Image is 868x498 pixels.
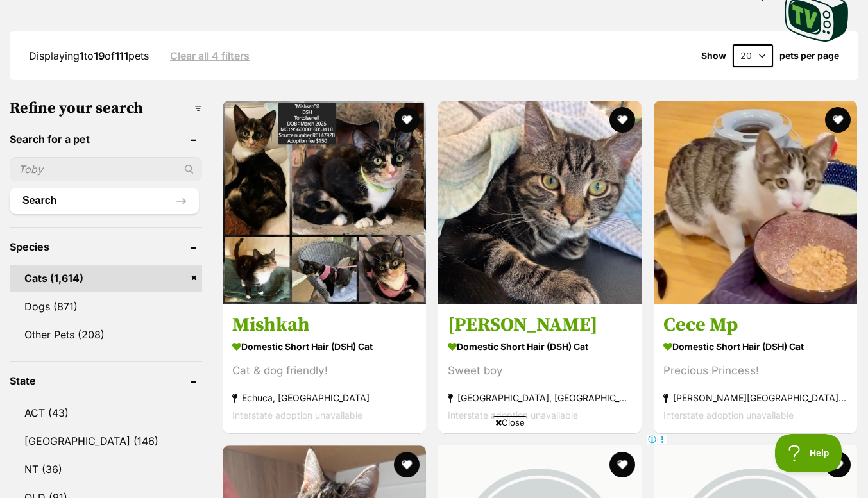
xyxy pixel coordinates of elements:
[10,157,202,181] input: Toby
[701,51,726,61] span: Show
[170,50,250,62] a: Clear all 4 filters
[10,241,202,253] header: Species
[80,49,84,62] strong: 1
[115,49,128,62] strong: 111
[438,303,642,433] a: [PERSON_NAME] Domestic Short Hair (DSH) Cat Sweet boy [GEOGRAPHIC_DATA], [GEOGRAPHIC_DATA] Inters...
[10,321,202,348] a: Other Pets (208)
[10,265,202,292] a: Cats (1,614)
[29,49,149,62] span: Displaying to of pets
[663,313,847,337] h3: Cece Mp
[825,107,851,133] button: favourite
[663,362,847,379] div: Precious Princess!
[663,410,794,420] span: Interstate adoption unavailable
[94,49,105,62] strong: 19
[448,410,578,420] span: Interstate adoption unavailable
[493,416,527,429] span: Close
[609,107,635,133] button: favourite
[394,107,420,133] button: favourite
[10,399,202,426] a: ACT (43)
[654,303,857,433] a: Cece Mp Domestic Short Hair (DSH) Cat Precious Princess! [PERSON_NAME][GEOGRAPHIC_DATA], [GEOGRAP...
[223,101,426,304] img: Mishkah - Domestic Short Hair (DSH) Cat
[232,313,416,337] h3: Mishkah
[10,133,202,145] header: Search for a pet
[448,313,632,337] h3: [PERSON_NAME]
[232,362,416,379] div: Cat & dog friendly!
[10,99,202,117] h3: Refine your search
[448,389,632,406] strong: [GEOGRAPHIC_DATA], [GEOGRAPHIC_DATA]
[779,51,839,61] label: pets per page
[232,337,416,356] strong: Domestic Short Hair (DSH) Cat
[775,434,842,472] iframe: Help Scout Beacon - Open
[10,293,202,320] a: Dogs (871)
[663,337,847,356] strong: Domestic Short Hair (DSH) Cat
[232,410,362,420] span: Interstate adoption unavailable
[232,389,416,406] strong: Echuca, [GEOGRAPHIC_DATA]
[10,375,202,386] header: State
[10,427,202,454] a: [GEOGRAPHIC_DATA] (146)
[438,101,642,304] img: Hennessy - Domestic Short Hair (DSH) Cat
[654,101,857,304] img: Cece Mp - Domestic Short Hair (DSH) Cat
[448,362,632,379] div: Sweet boy
[448,337,632,356] strong: Domestic Short Hair (DSH) Cat
[223,303,426,433] a: Mishkah Domestic Short Hair (DSH) Cat Cat & dog friendly! Echuca, [GEOGRAPHIC_DATA] Interstate ad...
[663,389,847,406] strong: [PERSON_NAME][GEOGRAPHIC_DATA], [GEOGRAPHIC_DATA]
[10,456,202,483] a: NT (36)
[201,434,668,492] iframe: Advertisement
[10,188,199,213] button: Search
